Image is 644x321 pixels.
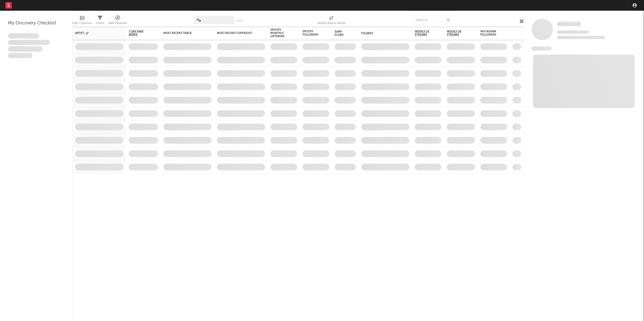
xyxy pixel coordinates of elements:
span: Integer aliquet in purus et [8,40,50,45]
a: Some Artist [557,21,581,27]
div: Jump Score [335,30,348,37]
span: Praesent ac interdum [8,46,43,52]
div: Most Recent Copyright [217,32,257,35]
div: My Discovery Checklist [8,20,64,26]
div: A&R Pipeline [108,13,127,29]
span: 0 fans last week [557,36,605,39]
div: Folders [361,32,401,35]
div: Instagram Followers [480,30,499,36]
div: Spotify Followers [302,30,321,36]
span: Lorem ipsum dolor [8,33,39,39]
div: Artist [75,32,115,35]
div: Edit Columns [72,20,92,26]
div: A&R Pipeline [108,20,127,26]
span: 7-Day Fans Added [129,30,150,36]
div: Filters [96,13,104,29]
div: Most Recent Track [163,32,204,35]
span: Aliquam viverra [8,53,33,58]
span: Some Artist [557,22,581,26]
div: Filters [96,20,104,26]
button: Save [236,19,243,22]
div: Spotify Monthly Listeners [270,28,289,38]
div: Edit Columns [72,13,92,29]
span: News Feed [532,47,552,51]
span: Tracking Since: [DATE] [557,30,589,34]
div: Notifications (Artist) [317,20,346,26]
span: Weekly US Streams [415,30,434,36]
div: Notifications (Artist) [317,13,346,29]
input: Search... [412,16,453,24]
span: Weekly UK Streams [447,30,467,36]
